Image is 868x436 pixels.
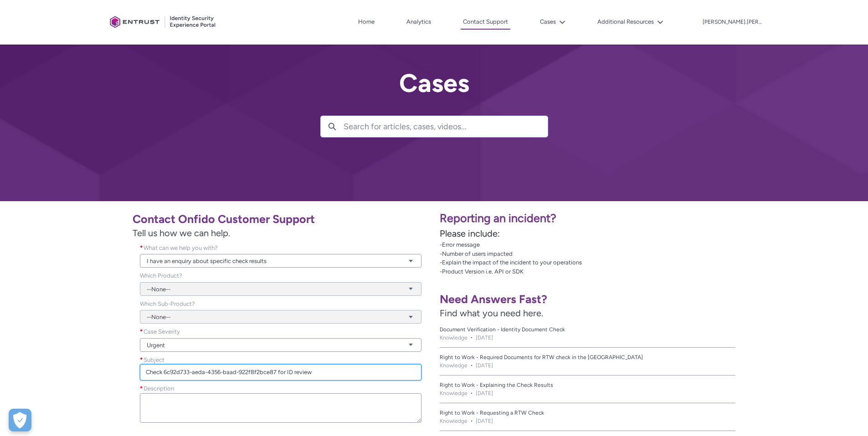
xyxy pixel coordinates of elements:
p: Please include: [440,227,863,240]
h1: Need Answers Fast? [440,292,736,306]
span: Subject [144,356,164,363]
span: Find what you need here. [440,308,543,319]
span: required [140,327,144,336]
p: Reporting an incident? [440,210,863,227]
div: Cookie Preferences [9,409,31,431]
a: Document Verification - Identity Document Check [440,325,736,334]
a: Home [356,15,377,29]
h1: Contact Onfido Customer Support [133,212,429,226]
lightning-formatted-date-time: [DATE] [476,417,493,425]
button: Cases [538,15,568,29]
a: Contact Support [461,15,510,30]
lightning-formatted-date-time: [DATE] [476,334,493,342]
span: Description [144,385,174,392]
button: Additional Resources [595,15,666,29]
span: required [140,355,144,365]
span: What can we help you with? [144,244,218,251]
textarea: required [140,393,421,423]
span: required [140,384,144,393]
li: Knowledge [440,361,467,370]
button: User Profile atharv.saxena [702,17,762,26]
p: -Error message -Number of users impacted -Explain the impact of the incident to your operations -... [440,240,863,276]
h2: Cases [320,69,548,97]
li: Knowledge [440,389,467,397]
p: [PERSON_NAME].[PERSON_NAME] [703,19,762,25]
a: Right to Work - Explaining the Check Results [440,381,736,389]
span: Which Sub-Product? [140,300,195,307]
span: required [140,243,144,253]
span: Which Product? [140,272,182,279]
lightning-formatted-date-time: [DATE] [476,389,493,397]
a: Right to Work - Required Documents for RTW check in the [GEOGRAPHIC_DATA] [440,353,736,361]
input: required [140,364,421,380]
a: Analytics, opens in new tab [404,15,433,29]
span: Case Severity [144,328,180,335]
button: Open Preferences [9,409,31,431]
button: Search [321,116,344,137]
li: Knowledge [440,417,467,425]
a: Urgent [140,338,421,352]
a: I have an enquiry about specific check results [140,254,421,268]
span: Tell us how we can help. [133,226,429,240]
li: Knowledge [440,334,467,342]
input: Search for articles, cases, videos... [344,116,548,137]
a: Right to Work - Requesting a RTW Check [440,409,736,417]
lightning-formatted-date-time: [DATE] [476,361,493,370]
